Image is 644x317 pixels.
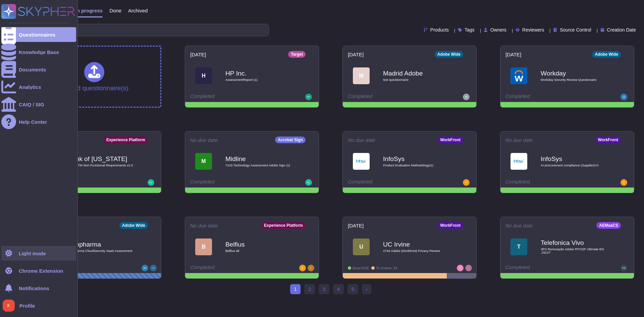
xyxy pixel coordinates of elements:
[505,179,588,186] div: Completed
[261,222,306,229] div: Experience Platform
[19,85,41,90] div: Analytics
[596,222,621,229] div: AEMaaCS
[541,78,608,82] span: Workday Security Review Questionaire
[190,179,272,186] div: Completed
[128,8,148,13] span: Archived
[190,138,218,143] span: No due date
[438,137,463,143] div: WorkFront
[19,67,46,72] div: Documents
[1,45,76,59] a: Knowledge Base
[366,286,368,292] span: ›
[3,300,15,312] img: user
[190,265,272,271] div: Completed
[541,248,608,254] span: 3PS Renovação Adobe RTCDP Ultimate EN .29127
[1,114,76,129] a: Help Center
[430,28,449,32] span: Products
[1,298,19,313] button: user
[541,70,608,76] b: Workday
[383,156,450,162] b: InfoSys
[19,119,47,124] div: Help Center
[304,284,315,294] a: 2
[621,265,627,271] img: user
[511,153,527,170] img: Logo
[560,28,591,32] span: Source Control
[19,102,44,107] div: CAIQ / SIG
[348,94,430,100] div: Completed
[541,156,608,162] b: InfoSys
[490,28,506,32] span: Owners
[75,8,103,13] span: In progress
[148,179,154,186] img: user
[465,265,472,271] img: user
[383,249,450,253] span: 2744 Adobe (Workfront) Privacy Review
[19,303,35,308] span: Profile
[607,28,636,32] span: Creation Date
[68,156,135,162] b: Bank of [US_STATE]
[511,239,527,255] div: T
[305,179,312,186] img: user
[1,27,76,42] a: Questionnaires
[438,222,463,229] div: WorkFront
[383,70,450,76] b: Madrid Adobe
[290,284,301,294] span: 1
[299,265,306,271] img: user
[505,223,533,228] span: No due date
[19,268,63,273] div: Chrome Extension
[541,240,608,246] b: Telefonica Vivo
[592,51,621,58] div: Adobe Wide
[353,239,370,255] div: U
[275,137,306,143] div: Acrobat Sign
[305,94,312,100] img: user
[26,24,269,36] input: Search by keywords
[142,265,148,271] img: user
[68,241,135,248] b: Sunpharma
[190,52,206,57] span: [DATE]
[541,164,608,167] span: AI procurement compliance (Supplier)V2
[353,67,370,84] div: M
[1,62,76,77] a: Documents
[348,223,364,228] span: [DATE]
[348,138,375,143] span: No due date
[505,265,588,271] div: Completed
[225,249,292,253] span: Belfius all
[383,241,450,248] b: UC Irvine
[1,263,76,278] a: Chrome Extension
[348,52,364,57] span: [DATE]
[621,179,627,186] img: user
[225,164,292,167] span: 7103 Technology Assessment Adobe Sign (1)
[505,52,521,57] span: [DATE]
[225,241,292,248] b: Belfius
[319,284,329,294] a: 3
[595,137,621,143] div: WorkFront
[383,78,450,82] span: test questionnaire
[621,94,627,100] img: user
[19,50,59,55] div: Knowledge Base
[308,265,314,271] img: user
[190,223,218,228] span: No due date
[505,94,588,100] div: Completed
[353,153,370,170] img: Logo
[353,266,369,270] span: Done: 0/18
[376,266,397,270] span: To review: 14
[511,67,527,84] img: Logo
[195,239,212,255] div: B
[68,164,135,167] span: BOH RTM Non Functional Requirements v2.0
[225,78,292,82] span: AssessmentReport (1)
[288,51,306,58] div: Target
[119,222,148,229] div: Adobe Wide
[68,249,135,253] span: Sunpharma CloudSecurity SaaS Assessment
[104,137,148,143] div: Experience Platform
[190,94,272,100] div: Completed
[109,8,121,13] span: Done
[195,153,212,170] div: M
[19,32,55,37] div: Questionnaires
[465,28,475,32] span: Tags
[435,51,463,58] div: Adobe Wide
[225,156,292,162] b: Midline
[457,265,464,271] img: user
[383,164,450,167] span: Product Evaluation Methodology(1)
[463,94,470,100] img: user
[195,67,212,84] div: H
[347,284,358,294] a: 5
[225,70,292,76] b: HP Inc.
